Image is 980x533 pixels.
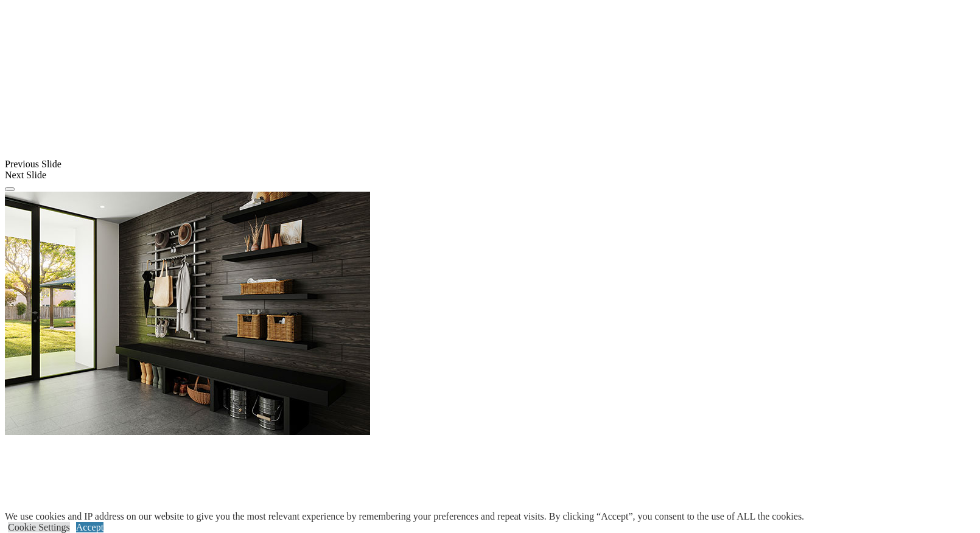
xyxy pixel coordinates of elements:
button: Click here to pause slide show [5,187,15,191]
img: Banner for mobile view [5,192,370,435]
a: Cookie Settings [8,522,70,532]
div: Next Slide [5,170,975,181]
a: Accept [76,522,103,532]
div: Previous Slide [5,159,975,170]
div: We use cookies and IP address on our website to give you the most relevant experience by remember... [5,511,804,522]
